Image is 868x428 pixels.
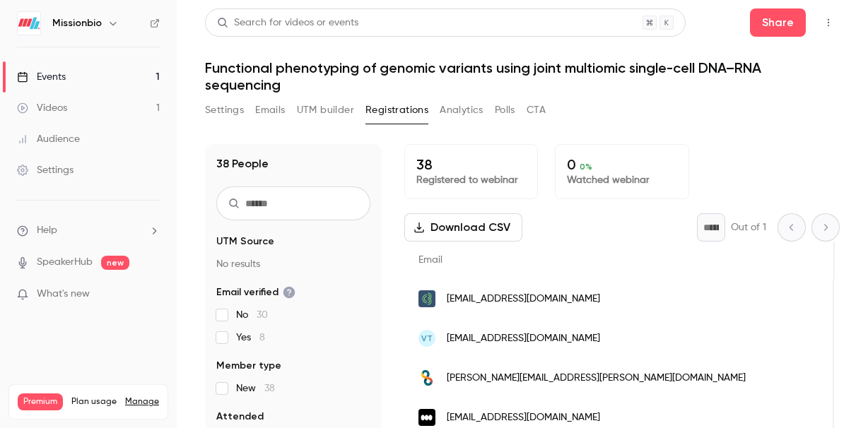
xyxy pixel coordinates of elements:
[17,101,67,115] div: Videos
[447,410,600,425] span: [EMAIL_ADDRESS][DOMAIN_NAME]
[567,156,676,173] p: 0
[17,132,80,146] div: Audience
[18,393,63,410] span: Premium
[216,359,281,373] span: Member type
[731,220,766,234] p: Out of 1
[264,384,275,393] span: 38
[216,257,370,271] p: No results
[37,287,90,302] span: What's new
[580,162,592,172] span: 0 %
[750,8,806,37] button: Share
[17,163,74,177] div: Settings
[37,255,93,270] a: SpeakerHub
[418,409,435,426] img: unav.es
[447,371,746,386] span: [PERSON_NAME][EMAIL_ADDRESS][PERSON_NAME][DOMAIN_NAME]
[236,381,275,396] span: New
[418,369,435,386] img: crownbio.com
[71,396,117,408] span: Plan usage
[418,255,442,265] span: Email
[255,99,285,121] button: Emails
[17,223,160,238] li: help-dropdown-opener
[205,59,840,93] h1: Functional phenotyping of genomic variants using joint multiomic single-cell DNA–RNA sequencing
[416,156,526,173] p: 38
[217,16,358,30] div: Search for videos or events
[259,333,265,343] span: 8
[101,256,129,270] span: new
[447,292,600,307] span: [EMAIL_ADDRESS][DOMAIN_NAME]
[257,310,268,320] span: 30
[447,331,600,346] span: [EMAIL_ADDRESS][DOMAIN_NAME]
[365,99,428,121] button: Registrations
[527,99,546,121] button: CTA
[421,332,433,345] span: VT
[416,173,526,187] p: Registered to webinar
[18,12,40,35] img: Missionbio
[17,70,66,84] div: Events
[52,16,102,30] h6: Missionbio
[418,290,435,307] img: clinic.cat
[205,99,244,121] button: Settings
[143,288,160,301] iframe: Noticeable Trigger
[567,173,676,187] p: Watched webinar
[125,396,159,408] a: Manage
[495,99,515,121] button: Polls
[216,410,264,424] span: Attended
[236,308,268,322] span: No
[37,223,57,238] span: Help
[404,213,522,242] button: Download CSV
[297,99,354,121] button: UTM builder
[440,99,483,121] button: Analytics
[216,234,274,249] span: UTM Source
[236,331,265,345] span: Yes
[216,155,269,172] h1: 38 People
[216,285,295,299] span: Email verified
